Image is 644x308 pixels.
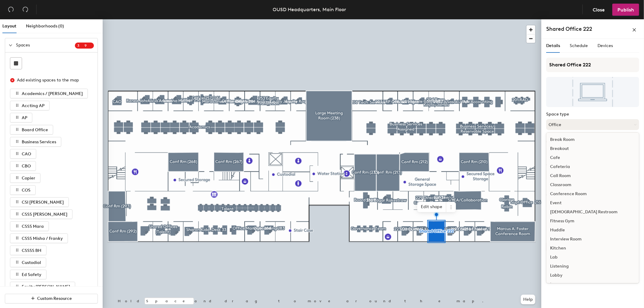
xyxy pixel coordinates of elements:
[546,235,639,244] div: Interview Room
[10,246,46,255] button: CSSSS BH
[10,185,36,195] button: COS
[22,260,41,265] span: Custodial
[10,137,61,147] button: Business Services
[10,101,50,110] button: Accting AP
[632,28,636,32] span: close
[85,43,91,48] span: 9
[593,7,605,13] span: Close
[546,262,639,271] div: Listening
[22,248,41,253] span: CSSSS BH
[546,171,639,180] div: Call Room
[2,24,16,29] span: Layout
[22,151,31,157] span: CAO
[10,149,36,159] button: CAO
[546,135,639,144] div: Break Room
[10,113,32,122] button: AP
[546,198,639,208] div: Event
[22,200,64,205] span: CSI [PERSON_NAME]
[10,173,40,183] button: Copier
[546,253,639,262] div: Lab
[10,125,53,135] button: Board Office
[22,164,31,169] span: CBO
[10,78,14,82] span: close-circle
[546,153,639,162] div: Cafe
[22,91,83,96] span: Academics / [PERSON_NAME]
[10,209,72,219] button: CSSS [PERSON_NAME]
[617,7,634,13] span: Publish
[22,115,27,120] span: AP
[19,4,31,16] button: Redo (⌘ + ⇧ + Z)
[570,43,588,48] span: Schedule
[22,176,35,181] span: Copier
[612,4,639,16] button: Publish
[22,224,44,229] span: CSSS Mara
[17,77,89,84] div: Add existing spaces to the map
[10,197,69,207] button: CSI [PERSON_NAME]
[546,271,639,280] div: Lobby
[75,43,94,49] sup: 39
[77,43,85,48] span: 3
[10,282,75,291] button: Equity [PERSON_NAME]
[22,212,67,217] span: CSSS [PERSON_NAME]
[37,296,72,301] span: Custom Resource
[22,188,30,193] span: COS
[546,244,639,253] div: Kitchen
[10,161,36,171] button: CBO
[10,270,46,279] button: Ed Safety
[10,258,46,267] button: Custodial
[5,4,17,16] button: Undo (⌘ + Z)
[9,43,12,47] span: expanded
[5,294,98,303] button: Custom Resource
[16,38,75,52] span: Spaces
[546,180,639,189] div: Classroom
[546,25,592,33] h4: Shared Office 222
[22,103,44,108] span: Accting AP
[10,221,49,231] button: CSSS Mara
[598,43,613,48] span: Devices
[546,144,639,153] div: Breakout
[273,6,346,13] div: OUSD Headquarters, Main Floor
[22,272,41,277] span: Ed Safety
[546,208,639,217] div: [DEMOGRAPHIC_DATA] Restroom
[22,139,56,144] span: Business Services
[546,112,639,117] label: Space type
[521,295,535,304] button: Help
[546,189,639,198] div: Conference Room
[10,89,88,98] button: Academics / [PERSON_NAME]
[546,77,639,107] img: The space named Shared Office 222
[546,217,639,226] div: Fitness Gym
[546,43,560,48] span: Details
[10,233,68,243] button: CSSS Misha / Franky
[22,127,48,132] span: Board Office
[588,4,610,16] button: Close
[26,24,64,29] span: Neighborhoods (0)
[22,236,63,241] span: CSSS Misha / Franky
[8,6,14,12] span: undo
[417,202,446,212] span: Edit shape
[546,280,639,289] div: Lounge
[546,119,639,130] button: Office
[546,162,639,171] div: Cafeteria
[546,226,639,235] div: Huddle
[22,284,70,289] span: Equity [PERSON_NAME]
